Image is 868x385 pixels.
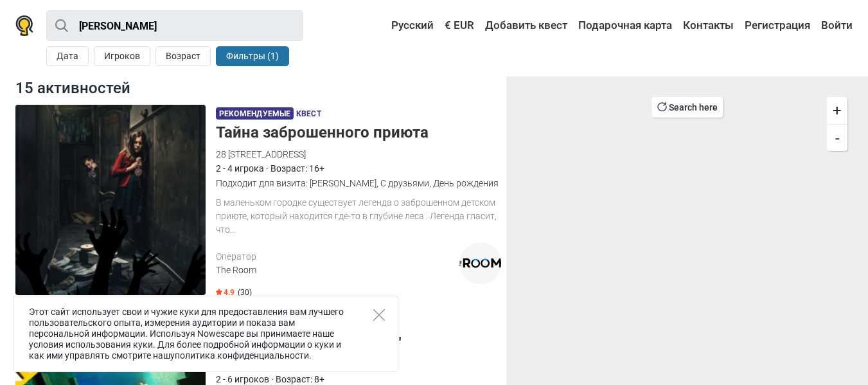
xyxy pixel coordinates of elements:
[216,289,222,295] img: Star
[46,46,89,66] button: Дата
[216,196,501,236] div: В маленьком городке существует легенда о заброшенном детском приюте, который находится где-то в г...
[459,242,501,284] img: The Room
[651,97,723,118] button: Search here
[296,107,321,121] span: Квест
[216,287,235,298] span: 4.9
[216,147,501,161] div: 28 [STREET_ADDRESS]
[216,161,501,175] div: 2 - 4 игрока · Возраст: 16+
[216,46,289,66] button: Фильтры (1)
[827,124,847,151] button: -
[382,21,391,30] img: Русский
[13,296,398,372] div: Этот сайт использует свои и чужие куки для предоставления вам лучшего пользовательского опыта, из...
[15,105,206,295] img: Тайна заброшенного приюта
[482,14,571,37] a: Добавить квест
[818,14,853,37] a: Войти
[238,287,252,298] span: (30)
[216,123,501,142] h5: Тайна заброшенного приюта
[741,14,813,37] a: Регистрация
[827,97,847,124] button: +
[216,107,294,120] span: Рекомендуемые
[216,250,459,264] div: Оператор
[94,46,150,66] button: Игроков
[15,15,33,36] img: Nowescape logo
[216,264,459,277] div: The Room
[441,14,477,37] a: € EUR
[10,76,506,100] div: 15 активностей
[379,14,437,37] a: Русский
[46,10,303,41] input: Попробуйте “Лондон”
[155,46,211,66] button: Возраст
[680,14,737,37] a: Контакты
[373,309,385,321] button: Close
[575,14,675,37] a: Подарочная карта
[216,176,501,190] div: Подходит для визита: [PERSON_NAME], С друзьями, День рождения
